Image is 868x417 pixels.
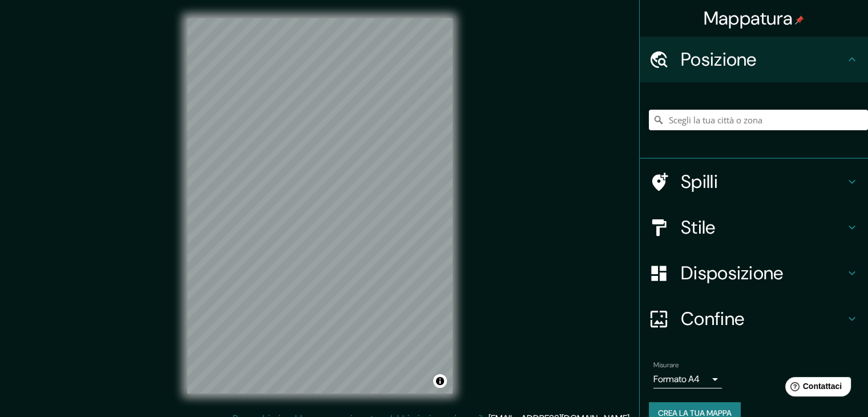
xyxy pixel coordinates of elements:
[681,215,716,239] font: Stile
[766,372,855,404] iframe: Avvio widget di aiuto
[433,374,447,388] button: Attiva/disattiva l'attribuzione
[640,250,868,296] div: Disposizione
[653,370,722,388] div: Formato A4
[649,110,868,130] input: Scegli la tua città o zona
[640,159,868,205] div: Spilli
[653,373,700,385] font: Formato A4
[681,47,757,71] font: Posizione
[681,170,718,194] font: Spilli
[640,37,868,82] div: Posizione
[640,205,868,250] div: Stile
[187,18,453,394] canvas: Mappa
[640,296,868,342] div: Confine
[681,261,784,285] font: Disposizione
[653,360,679,370] font: Misurare
[795,15,804,25] img: pin-icon.png
[681,307,744,331] font: Confine
[704,6,793,30] font: Mappatura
